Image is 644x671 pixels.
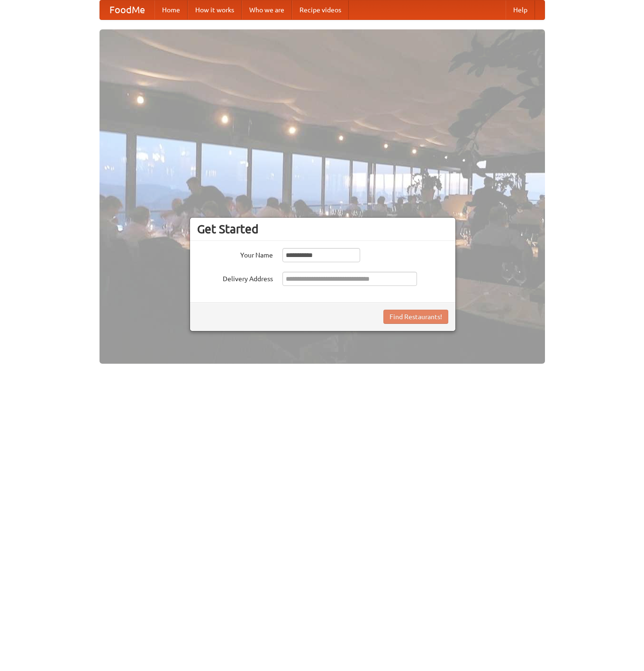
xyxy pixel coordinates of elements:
[197,272,273,284] label: Delivery Address
[154,0,188,19] a: Home
[242,0,292,19] a: Who we are
[100,0,154,19] a: FoodMe
[197,248,273,260] label: Your Name
[188,0,242,19] a: How it works
[292,0,349,19] a: Recipe videos
[383,310,448,324] button: Find Restaurants!
[506,0,535,19] a: Help
[197,222,448,236] h3: Get Started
